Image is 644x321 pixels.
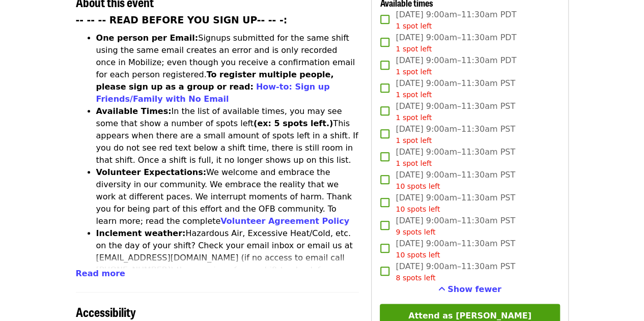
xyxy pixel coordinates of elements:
[396,136,432,144] span: 1 spot left
[96,82,330,104] a: How-to: Sign up Friends/Family with No Email
[396,182,440,190] span: 10 spots left
[96,70,334,92] strong: To register multiple people, please sign up as a group or read:
[396,228,435,236] span: 9 spots left
[447,284,501,294] span: Show fewer
[396,100,515,123] span: [DATE] 9:00am–11:30am PST
[396,215,515,238] span: [DATE] 9:00am–11:30am PST
[396,146,515,169] span: [DATE] 9:00am–11:30am PST
[76,268,125,280] button: Read more
[76,303,136,320] span: Accessibility
[396,260,515,283] span: [DATE] 9:00am–11:30am PST
[396,22,432,30] span: 1 spot left
[96,227,359,288] li: Hazardous Air, Excessive Heat/Cold, etc. on the day of your shift? Check your email inbox or emai...
[254,119,333,128] strong: (ex: 5 spots left.)
[220,216,349,226] a: Volunteer Agreement Policy
[396,274,435,282] span: 8 spots left
[396,238,515,260] span: [DATE] 9:00am–11:30am PST
[396,54,516,77] span: [DATE] 9:00am–11:30am PDT
[396,192,515,215] span: [DATE] 9:00am–11:30am PST
[396,68,432,76] span: 1 spot left
[96,228,186,238] strong: Inclement weather:
[96,32,359,105] li: Signups submitted for the same shift using the same email creates an error and is only recorded o...
[76,15,288,25] strong: -- -- -- READ BEFORE YOU SIGN UP-- -- -:
[438,283,501,296] button: See more timeslots
[396,77,515,100] span: [DATE] 9:00am–11:30am PST
[396,159,432,167] span: 1 spot left
[396,251,440,259] span: 10 spots left
[96,167,207,177] strong: Volunteer Expectations:
[96,105,359,166] li: In the list of available times, you may see some that show a number of spots left This appears wh...
[76,269,125,278] span: Read more
[396,91,432,99] span: 1 spot left
[396,32,516,54] span: [DATE] 9:00am–11:30am PDT
[396,169,515,192] span: [DATE] 9:00am–11:30am PST
[396,113,432,122] span: 1 spot left
[396,205,440,213] span: 10 spots left
[96,33,199,43] strong: One person per Email:
[96,106,172,116] strong: Available Times:
[396,45,432,53] span: 1 spot left
[396,123,515,146] span: [DATE] 9:00am–11:30am PST
[396,9,516,32] span: [DATE] 9:00am–11:30am PDT
[96,166,359,227] li: We welcome and embrace the diversity in our community. We embrace the reality that we work at dif...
